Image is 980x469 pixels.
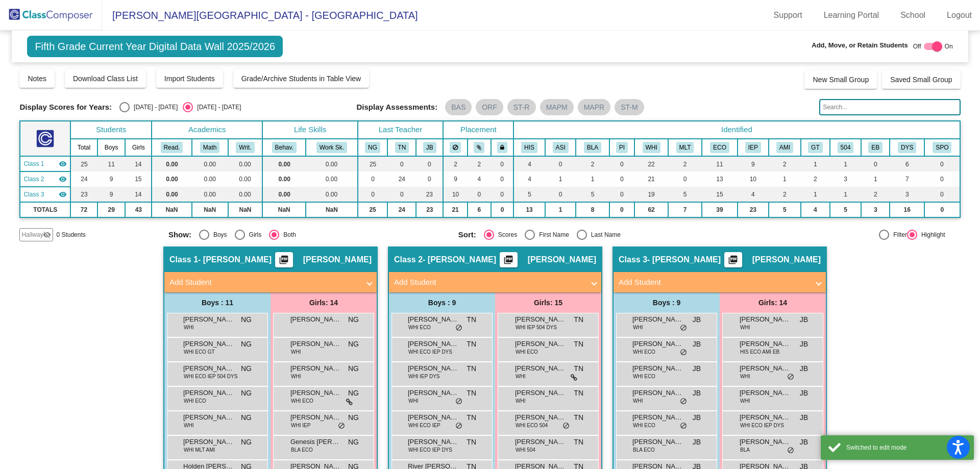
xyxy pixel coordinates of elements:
td: 9 [443,171,467,187]
mat-icon: visibility [59,175,67,183]
td: NaN [262,202,306,217]
th: Joscelyn Bachman [416,139,443,156]
td: 1 [830,156,862,171]
td: 22 [634,156,668,171]
span: [PERSON_NAME] [183,363,234,374]
span: - [PERSON_NAME] [198,255,272,265]
td: 2 [668,156,702,171]
span: TN [467,314,476,325]
td: 13 [513,202,545,217]
td: 0 [545,156,576,171]
span: Class 1 [169,255,198,265]
td: 4 [738,187,769,202]
th: Keep away students [443,139,467,156]
td: 14 [125,187,152,202]
span: WHI [740,324,750,331]
td: 24 [70,171,97,187]
td: 6 [890,156,924,171]
span: NG [348,314,359,325]
div: Boys [209,230,227,239]
span: WHI [291,373,301,380]
td: 1 [576,171,609,187]
button: New Small Group [804,70,877,89]
td: 6 [468,202,491,217]
mat-icon: picture_as_pdf [502,255,514,269]
span: Grade/Archive Students in Table View [241,75,361,83]
mat-panel-title: Add Student [394,277,584,288]
th: Keep with teacher [491,139,514,156]
td: 0.00 [228,171,263,187]
td: 0.00 [262,187,306,202]
td: 0 [924,156,960,171]
td: 2 [443,156,467,171]
span: JB [800,314,808,325]
td: 13 [702,171,738,187]
td: 24 [387,171,416,187]
th: Last Teacher [358,121,444,139]
span: [PERSON_NAME] [408,339,459,349]
span: [PERSON_NAME] [290,363,341,374]
td: 0 [609,187,634,202]
a: Learning Portal [816,7,888,23]
div: [DATE] - [DATE] [193,103,241,112]
td: 4 [513,171,545,187]
td: 16 [890,202,924,217]
th: Multi-Racial [668,139,702,156]
td: 0.00 [192,171,228,187]
td: 0 [609,156,634,171]
td: 2 [468,156,491,171]
div: Boys : 9 [614,292,720,313]
div: Girls: 14 [271,292,377,313]
th: Keep with students [468,139,491,156]
td: 1 [769,171,801,187]
td: 0 [924,202,960,217]
td: 10 [738,171,769,187]
span: JB [693,314,701,325]
div: Both [279,230,296,239]
td: 5 [668,187,702,202]
td: 1 [801,187,830,202]
span: Off [913,42,921,51]
mat-chip: ORF [476,99,503,115]
button: 504 [838,142,854,153]
td: 2 [861,187,890,202]
td: 21 [634,171,668,187]
td: 39 [702,202,738,217]
span: [PERSON_NAME] [740,314,791,325]
span: WHI ECO IEP DYS [408,348,452,356]
span: WHI ECO [408,324,431,331]
a: Logout [939,7,980,23]
button: WHI [643,142,660,153]
td: 0 [416,171,443,187]
mat-chip: ST-M [615,99,644,115]
td: 7 [890,171,924,187]
button: Print Students Details [724,252,742,267]
div: First Name [535,230,569,239]
div: Girls: 14 [720,292,826,313]
span: [PERSON_NAME] [528,255,596,265]
button: SPO [933,142,951,153]
td: 0 [387,187,416,202]
button: MLT [676,142,694,153]
td: 5 [513,187,545,202]
button: Writ. [236,142,254,153]
td: 43 [125,202,152,217]
td: 0.00 [152,187,191,202]
span: Saved Small Group [890,76,952,84]
input: Search... [819,99,960,115]
span: [PERSON_NAME] [632,339,683,349]
mat-expansion-panel-header: Add Student [389,272,601,292]
button: ASI [553,142,569,153]
span: [PERSON_NAME][GEOGRAPHIC_DATA] - [GEOGRAPHIC_DATA] [102,7,418,23]
span: TN [467,339,476,350]
td: 1 [801,156,830,171]
th: Total [70,139,97,156]
mat-panel-title: Add Student [169,277,359,288]
th: Students [70,121,152,139]
th: Pacific Islander [609,139,634,156]
button: Saved Small Group [882,70,960,89]
span: [PERSON_NAME] [303,255,372,265]
td: 0.00 [306,156,358,171]
td: 0 [491,171,514,187]
span: Notes [28,75,46,83]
